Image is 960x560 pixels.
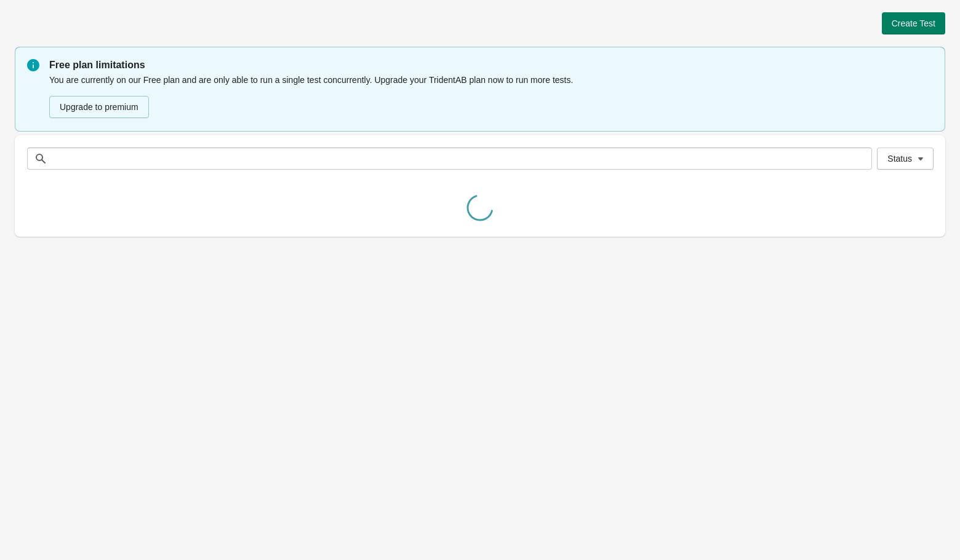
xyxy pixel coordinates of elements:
[49,96,149,118] button: Upgrade to premium
[877,148,934,170] button: Status
[882,12,945,34] button: Create Test
[887,154,912,164] span: Status
[892,18,935,28] span: Create Test
[12,511,52,548] iframe: chat widget
[49,58,933,73] p: Free plan limitations
[49,73,933,119] div: You are currently on our Free plan and are only able to run a single test concurrently. Upgrade y...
